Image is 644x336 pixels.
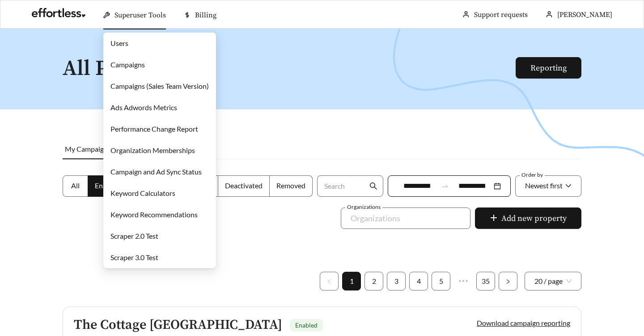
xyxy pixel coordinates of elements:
[320,272,339,290] li: Previous Page
[454,272,473,290] span: •••
[95,181,120,190] span: Enabled
[343,272,360,290] a: 1
[490,214,498,224] span: plus
[110,167,202,176] a: Campaign and Ad Sync Status
[295,321,318,329] span: Enabled
[326,279,332,284] span: left
[364,272,383,290] li: 2
[557,10,612,19] span: [PERSON_NAME]
[387,272,406,290] li: 3
[441,182,449,190] span: to
[110,146,195,154] a: Organization Memberships
[369,182,377,190] span: search
[65,145,111,153] span: My Campaigns
[499,272,517,290] button: right
[63,57,517,81] h1: All Properties
[477,272,495,290] a: 35
[110,189,175,197] a: Keyword Calculators
[474,10,528,19] a: Support requests
[501,212,567,224] span: Add new property
[505,279,511,284] span: right
[409,272,428,290] li: 4
[365,272,383,290] a: 2
[441,182,449,190] span: swap-right
[499,272,517,290] li: Next Page
[110,60,145,69] a: Campaigns
[110,232,158,240] a: Scraper 2.0 Test
[454,272,473,290] li: Next 5 Pages
[114,11,166,20] span: Superuser Tools
[195,11,216,20] span: Billing
[320,272,339,290] button: left
[387,272,405,290] a: 3
[516,57,581,79] button: Reporting
[476,272,495,290] li: 35
[477,319,570,327] a: Download campaign reporting
[110,82,209,90] a: Campaigns (Sales Team Version)
[530,63,567,73] a: Reporting
[410,272,428,290] a: 4
[110,210,198,219] a: Keyword Recommendations
[525,181,563,190] span: Newest first
[276,181,305,190] span: Removed
[432,272,450,290] a: 5
[342,272,361,290] li: 1
[432,272,450,290] li: 5
[225,181,263,190] span: Deactivated
[74,318,282,332] h5: The Cottage [GEOGRAPHIC_DATA]
[110,39,128,47] a: Users
[534,272,572,290] span: 20 / page
[475,207,581,229] button: plusAdd new property
[110,103,177,112] a: Ads Adwords Metrics
[71,181,80,190] span: All
[110,253,158,261] a: Scraper 3.0 Test
[110,124,198,133] a: Performance Change Report
[525,272,581,290] div: Page Size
